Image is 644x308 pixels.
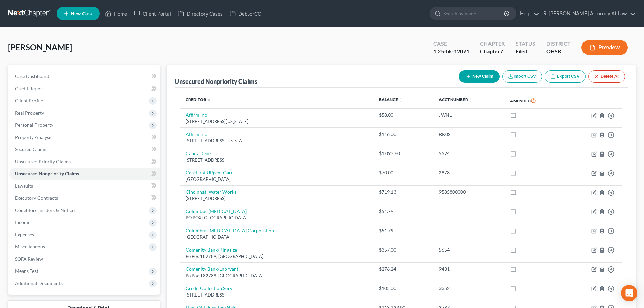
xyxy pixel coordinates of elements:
a: R. [PERSON_NAME] Attorney At Law [540,7,636,20]
a: Unsecured Priority Claims [9,156,160,168]
a: Lawsuits [9,180,160,192]
div: [STREET_ADDRESS] [186,157,368,163]
div: $357.00 [379,246,428,253]
a: Credit Report [9,82,160,95]
a: Client Portal [130,7,174,20]
a: Home [102,7,130,20]
span: SOFA Review [15,256,43,262]
a: Export CSV [545,70,586,83]
div: $51.79 [379,208,428,215]
div: 5524 [439,150,500,157]
a: Affirm Inc [186,112,207,118]
div: Filed [516,48,535,55]
span: New Case [71,11,93,16]
span: Miscellaneous [15,244,45,250]
i: unfold_more [399,98,403,102]
a: Secured Claims [9,143,160,156]
div: [STREET_ADDRESS] [186,292,368,298]
span: Additional Documents [15,280,63,286]
button: Delete All [588,70,625,83]
a: Columbus [MEDICAL_DATA] [186,208,247,214]
div: 2878 [439,169,500,176]
div: 1:25-bk-12071 [433,48,469,55]
div: Status [516,40,535,48]
span: Means Test [15,268,38,274]
span: Lawsuits [15,183,33,189]
span: Property Analysis [15,134,52,140]
div: [STREET_ADDRESS] [186,195,368,202]
a: SOFA Review [9,253,160,265]
a: Acct Number unfold_more [439,97,473,102]
a: Balance unfold_more [379,97,403,102]
span: Expenses [15,232,34,237]
a: Comenity Bank/Kingsize [186,247,237,253]
span: Case Dashboard [15,73,49,79]
div: $719.13 [379,189,428,195]
button: Import CSV [502,70,542,83]
i: unfold_more [469,98,473,102]
a: Affirm Inc [186,131,207,137]
a: Cincinnati Water Works [186,189,236,195]
div: PO BOX [GEOGRAPHIC_DATA] [186,215,368,221]
div: [GEOGRAPHIC_DATA] [186,234,368,240]
div: Unsecured Nonpriority Claims [175,77,257,86]
a: Credit Collection Serv [186,285,232,291]
a: Columbus [MEDICAL_DATA] Corporation [186,228,274,233]
div: $116.00 [379,131,428,138]
span: Personal Property [15,122,53,128]
a: Unsecured Nonpriority Claims [9,168,160,180]
span: Secured Claims [15,146,47,152]
div: Case [433,40,469,48]
div: $105.00 [379,285,428,292]
div: 9431 [439,266,500,273]
span: Client Profile [15,98,43,103]
div: $1,093.60 [379,150,428,157]
th: Amended [505,93,564,109]
div: Po Box 182789, [GEOGRAPHIC_DATA] [186,253,368,260]
div: District [546,40,571,48]
div: OHSB [546,48,571,55]
div: [GEOGRAPHIC_DATA] [186,176,368,183]
button: Preview [581,40,628,55]
div: [STREET_ADDRESS][US_STATE] [186,118,368,125]
input: Search by name... [443,7,505,20]
span: [PERSON_NAME] [8,42,72,52]
span: Real Property [15,110,44,116]
div: [STREET_ADDRESS][US_STATE] [186,138,368,144]
div: Chapter [480,48,505,55]
a: DebtorCC [226,7,264,20]
a: Property Analysis [9,131,160,143]
a: Executory Contracts [9,192,160,204]
div: Open Intercom Messenger [621,285,637,301]
div: $58.00 [379,112,428,118]
div: $70.00 [379,169,428,176]
div: 5654 [439,246,500,253]
div: $276.24 [379,266,428,273]
div: Po Box 182789, [GEOGRAPHIC_DATA] [186,273,368,279]
a: CareFirst URgent Care [186,170,233,175]
span: Unsecured Nonpriority Claims [15,171,79,176]
a: Creditor unfold_more [186,97,211,102]
span: Unsecured Priority Claims [15,159,71,164]
span: Executory Contracts [15,195,58,201]
span: Income [15,219,30,225]
span: 7 [500,48,503,54]
div: JWNL [439,112,500,118]
a: Case Dashboard [9,70,160,82]
a: Directory Cases [174,7,226,20]
div: Chapter [480,40,505,48]
a: Comenity Bank/Lnbryant [186,266,238,272]
i: unfold_more [207,98,211,102]
a: Help [517,7,539,20]
div: 9585800000 [439,189,500,195]
span: Credit Report [15,86,44,91]
div: 3352 [439,285,500,292]
button: New Claim [459,70,500,83]
a: Capital One [186,150,211,156]
span: Codebtors Insiders & Notices [15,207,76,213]
div: BK0S [439,131,500,138]
div: $51.79 [379,227,428,234]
